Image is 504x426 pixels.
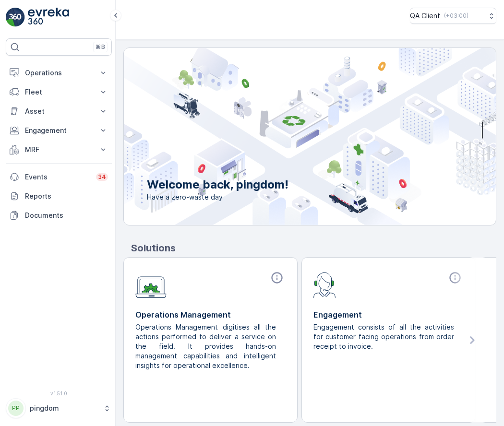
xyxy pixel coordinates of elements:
p: Welcome back, pingdom! [147,177,288,192]
button: Fleet [6,83,112,102]
img: logo_light-DOdMpM7g.png [28,8,69,27]
img: city illustration [81,48,496,225]
p: ⌘B [96,43,105,51]
p: Engagement [313,309,464,320]
span: v 1.51.0 [6,390,112,396]
p: Operations Management [135,309,286,320]
span: Have a zero-waste day [147,192,288,202]
p: pingdom [30,403,98,413]
button: QA Client(+03:00) [410,8,496,24]
p: QA Client [410,11,440,21]
p: 34 [98,173,106,181]
button: MRF [6,140,112,159]
button: Engagement [6,121,112,140]
p: Solutions [131,241,496,255]
p: Events [25,172,90,182]
p: Asset [25,106,93,116]
button: Operations [6,63,112,83]
p: Reports [25,191,108,201]
p: Operations [25,68,93,78]
p: ( +03:00 ) [444,12,468,20]
p: Fleet [25,87,93,97]
button: PPpingdom [6,398,112,418]
p: Engagement consists of all the activities for customer facing operations from order receipt to in... [313,322,456,351]
button: Asset [6,102,112,121]
p: Engagement [25,126,93,135]
p: Documents [25,211,108,220]
a: Documents [6,206,112,225]
p: MRF [25,145,93,154]
img: module-icon [313,271,336,298]
a: Reports [6,187,112,206]
p: Operations Management digitises all the actions performed to deliver a service on the field. It p... [135,322,278,370]
a: Events34 [6,167,112,187]
div: PP [8,401,24,416]
img: module-icon [135,271,167,298]
img: logo [6,8,25,27]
